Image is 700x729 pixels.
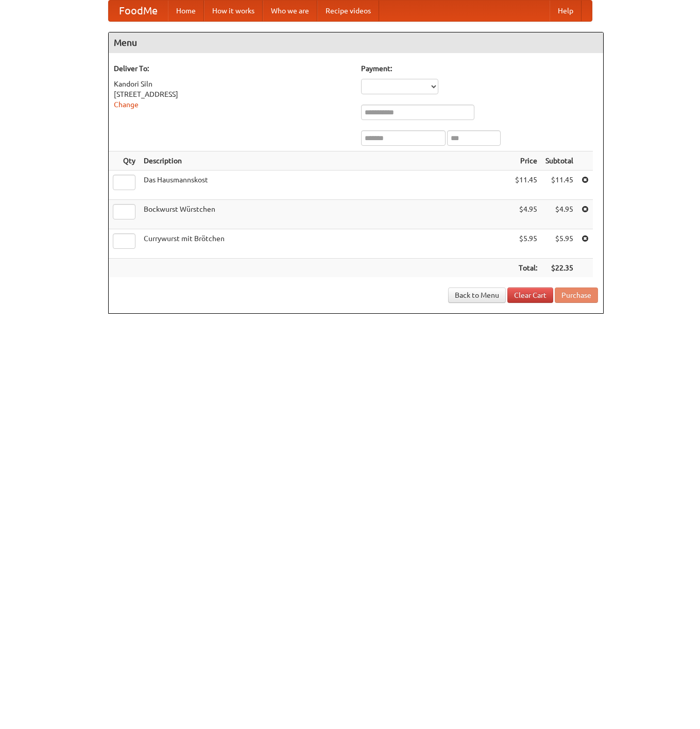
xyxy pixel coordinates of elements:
[555,287,598,303] button: Purchase
[114,63,351,74] h5: Deliver To:
[541,151,577,171] th: Subtotal
[511,259,541,278] th: Total:
[109,151,140,171] th: Qty
[511,171,541,200] td: $11.45
[550,1,582,21] a: Help
[109,32,603,53] h4: Menu
[140,171,511,200] td: Das Hausmannskost
[507,287,553,303] a: Clear Cart
[448,287,506,303] a: Back to Menu
[541,171,577,200] td: $11.45
[109,1,168,21] a: FoodMe
[511,200,541,229] td: $4.95
[317,1,379,21] a: Recipe videos
[511,151,541,171] th: Price
[361,63,598,74] h5: Payment:
[511,229,541,259] td: $5.95
[541,259,577,278] th: $22.35
[168,1,204,21] a: Home
[263,1,317,21] a: Who we are
[204,1,263,21] a: How it works
[114,100,139,109] a: Change
[140,200,511,229] td: Bockwurst Würstchen
[541,229,577,259] td: $5.95
[140,151,511,171] th: Description
[541,200,577,229] td: $4.95
[114,89,351,99] div: [STREET_ADDRESS]
[140,229,511,259] td: Currywurst mit Brötchen
[114,79,351,89] div: Kandori Siln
